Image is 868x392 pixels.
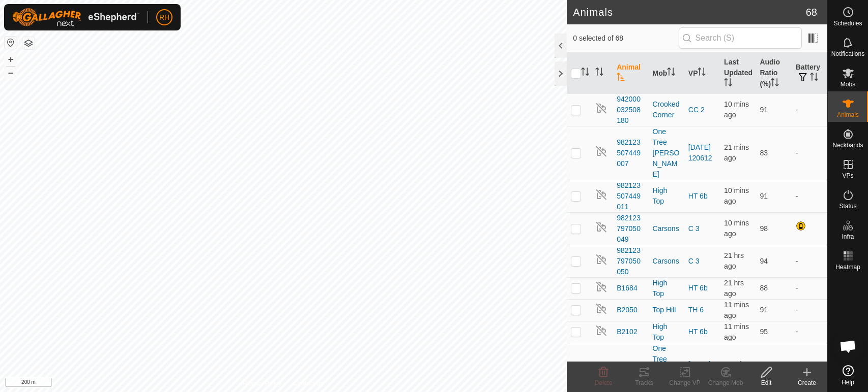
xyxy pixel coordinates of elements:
td: - [792,277,827,299]
span: Delete [595,379,613,386]
div: Change Mob [705,378,746,387]
span: 1 Sept 2025, 9:03 am [724,186,749,205]
a: C 3 [688,257,700,265]
a: HT 6b [688,328,708,336]
span: 91 [760,106,768,114]
span: Infra [842,234,854,240]
img: returning off [595,102,607,114]
p-sorticon: Activate to sort [698,69,706,77]
span: 942000032508180 [617,94,644,126]
div: Create [787,378,827,387]
span: 94 [760,257,768,265]
button: + [5,53,17,66]
span: Animals [837,112,859,118]
img: returning off [595,281,607,293]
div: Change VP [664,378,705,387]
a: HT 6b [688,192,708,200]
span: 31 Aug 2025, 11:42 am [724,251,744,270]
span: 91 [760,306,768,314]
th: VP [684,53,720,94]
div: High Top [653,185,680,207]
div: Crooked Corner [653,99,680,120]
input: Search (S) [679,27,802,49]
td: - [792,93,827,126]
span: 1 Sept 2025, 9:02 am [724,360,749,379]
span: VPs [842,173,853,179]
span: 1 Sept 2025, 8:52 am [724,143,749,162]
a: [DATE] 120612 [688,360,712,379]
th: Battery [792,53,827,94]
span: Neckbands [832,142,863,148]
a: Contact Us [294,379,324,388]
img: returning off [595,303,607,315]
span: 982123797050049 [617,213,644,245]
p-sorticon: Activate to sort [581,69,589,77]
span: B1684 [617,283,637,293]
button: – [5,67,17,79]
span: 68 [806,5,817,20]
span: Mobs [841,81,855,87]
div: Edit [746,378,787,387]
a: CC 2 [688,106,705,114]
span: 1 Sept 2025, 9:02 am [724,301,749,319]
a: HT 6b [688,284,708,292]
div: Carsons [653,223,680,234]
span: 95 [760,328,768,336]
span: 982123507449007 [617,137,644,169]
th: Animal [613,53,648,94]
td: - [792,299,827,321]
div: High Top [653,321,680,343]
span: 1 Sept 2025, 9:03 am [724,100,749,119]
p-sorticon: Activate to sort [771,80,779,88]
span: Schedules [833,20,862,26]
button: Reset Map [5,37,17,49]
span: 0 selected of 68 [573,33,678,44]
span: 91 [760,192,768,200]
img: returning off [595,253,607,266]
span: Heatmap [835,264,860,270]
span: 1 Sept 2025, 9:02 am [724,219,749,238]
span: Notifications [831,51,864,57]
img: Gallagher Logo [12,8,139,26]
th: Mob [649,53,684,94]
a: TH 6 [688,306,704,314]
span: 1 Sept 2025, 9:02 am [724,322,749,341]
th: Audio Ratio (%) [756,53,791,94]
td: - [792,126,827,180]
a: Open chat [833,331,863,362]
th: Last Updated [720,53,756,94]
span: 982123507449011 [617,180,644,212]
td: - [792,245,827,277]
span: B2050 [617,305,637,315]
span: 98 [760,224,768,233]
p-sorticon: Activate to sort [617,74,625,82]
img: returning off [595,324,607,337]
span: RH [159,12,169,23]
span: B2102 [617,326,637,337]
div: High Top [653,278,680,299]
img: returning off [595,145,607,157]
p-sorticon: Activate to sort [595,69,603,77]
div: Tracks [624,378,664,387]
div: Carsons [653,256,680,267]
a: C 3 [688,224,700,233]
p-sorticon: Activate to sort [667,69,675,77]
a: Privacy Policy [243,379,281,388]
img: returning off [595,188,607,201]
div: One Tree [PERSON_NAME] [653,126,680,180]
a: [DATE] 120612 [688,143,712,162]
img: returning off [595,221,607,233]
span: Help [842,379,854,385]
button: Map Layers [22,37,35,49]
p-sorticon: Activate to sort [810,74,818,82]
td: - [792,180,827,212]
span: 83 [760,149,768,157]
h2: Animals [573,6,806,18]
span: 88 [760,284,768,292]
div: Top Hill [653,305,680,315]
a: Help [828,361,868,389]
p-sorticon: Activate to sort [724,80,732,88]
td: - [792,321,827,343]
span: 982123797050050 [617,245,644,277]
span: 31 Aug 2025, 11:43 am [724,279,744,298]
